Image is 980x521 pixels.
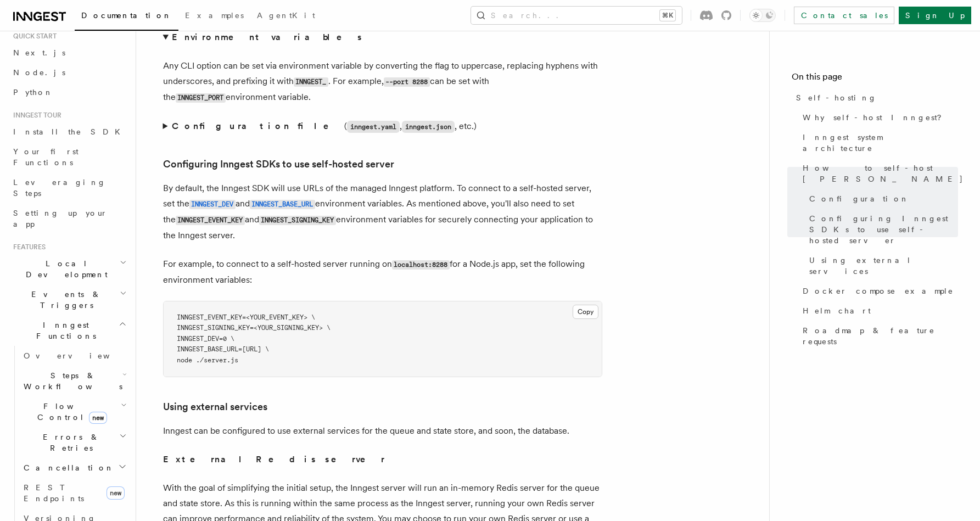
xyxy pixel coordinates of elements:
a: Node.js [9,63,129,82]
span: new [89,412,107,424]
p: By default, the Inngest SDK will use URLs of the managed Inngest platform. To connect to a self-h... [163,181,602,243]
span: How to self-host [PERSON_NAME] [803,163,964,184]
span: Cancellation [19,462,114,473]
a: Your first Functions [9,142,129,172]
code: INNGEST_EVENT_KEY [176,216,245,225]
a: Overview [19,346,129,366]
code: inngest.yaml [347,121,400,133]
code: INNGEST_ [294,77,328,87]
a: REST Endpointsnew [19,478,129,508]
span: Using external services [809,255,958,277]
span: Configuring Inngest SDKs to use self-hosted server [809,213,958,246]
span: INNGEST_BASE_URL=[URL] \ [177,345,269,353]
button: Inngest Functions [9,315,129,346]
span: INNGEST_EVENT_KEY=<YOUR_EVENT_KEY> \ [177,313,315,321]
span: Inngest tour [9,111,61,120]
a: Using external services [163,399,267,414]
a: Contact sales [794,7,894,24]
span: Helm chart [803,305,871,316]
code: inngest.json [402,121,455,133]
summary: Configuration file(inngest.yaml,inngest.json, etc.) [163,119,602,135]
span: Next.js [13,48,65,57]
summary: Environment variables [163,30,602,45]
a: Configuring Inngest SDKs to use self-hosted server [163,156,394,172]
span: Configuration [809,193,909,204]
span: Inngest Functions [9,320,119,341]
span: Examples [185,11,244,20]
button: Errors & Retries [19,427,129,458]
button: Events & Triggers [9,284,129,315]
span: Roadmap & feature requests [803,325,958,347]
a: Sign Up [899,7,971,24]
a: Roadmap & feature requests [798,321,958,351]
button: Toggle dark mode [749,9,776,22]
span: Install the SDK [13,127,127,136]
strong: Configuration file [172,121,344,131]
span: INNGEST_SIGNING_KEY=<YOUR_SIGNING_KEY> \ [177,324,331,332]
span: Overview [24,351,137,360]
button: Copy [573,305,598,319]
a: Self-hosting [792,88,958,108]
span: AgentKit [257,11,315,20]
a: Docker compose example [798,281,958,301]
button: Cancellation [19,458,129,478]
a: Configuration [805,189,958,209]
span: Self-hosting [796,92,877,103]
a: Next.js [9,43,129,63]
a: AgentKit [250,3,322,30]
span: Setting up your app [13,209,108,228]
code: INNGEST_DEV [189,200,236,209]
button: Search...⌘K [471,7,682,24]
button: Steps & Workflows [19,366,129,396]
span: node ./server.js [177,356,238,364]
span: Features [9,243,46,251]
a: Python [9,82,129,102]
span: Your first Functions [13,147,79,167]
strong: Environment variables [172,32,363,42]
code: INNGEST_PORT [176,93,226,103]
a: Install the SDK [9,122,129,142]
p: Any CLI option can be set via environment variable by converting the flag to uppercase, replacing... [163,58,602,105]
span: Docker compose example [803,285,954,296]
a: Leveraging Steps [9,172,129,203]
button: Flow Controlnew [19,396,129,427]
a: Why self-host Inngest? [798,108,958,127]
span: Flow Control [19,401,121,423]
span: Node.js [13,68,65,77]
p: For example, to connect to a self-hosted server running on for a Node.js app, set the following e... [163,256,602,288]
a: How to self-host [PERSON_NAME] [798,158,958,189]
p: Inngest can be configured to use external services for the queue and state store, and soon, the d... [163,423,602,439]
a: Documentation [75,3,178,31]
a: INNGEST_DEV [189,198,236,209]
button: Local Development [9,254,129,284]
span: Quick start [9,32,57,41]
a: Configuring Inngest SDKs to use self-hosted server [805,209,958,250]
span: Why self-host Inngest? [803,112,949,123]
span: REST Endpoints [24,483,84,503]
a: Examples [178,3,250,30]
code: INNGEST_SIGNING_KEY [259,216,336,225]
a: Inngest system architecture [798,127,958,158]
span: new [107,486,125,500]
span: Errors & Retries [19,432,119,453]
a: Setting up your app [9,203,129,234]
span: Documentation [81,11,172,20]
span: Local Development [9,258,120,280]
h4: On this page [792,70,958,88]
code: INNGEST_BASE_URL [250,200,315,209]
code: --port 8288 [384,77,430,87]
span: Python [13,88,53,97]
span: INNGEST_DEV=0 \ [177,335,234,343]
span: Steps & Workflows [19,370,122,392]
code: localhost:8288 [392,260,450,270]
a: Using external services [805,250,958,281]
kbd: ⌘K [660,10,675,21]
a: Helm chart [798,301,958,321]
span: Events & Triggers [9,289,120,311]
span: Leveraging Steps [13,178,106,198]
a: INNGEST_BASE_URL [250,198,315,209]
span: Inngest system architecture [803,132,958,154]
strong: External Redis server [163,454,385,464]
